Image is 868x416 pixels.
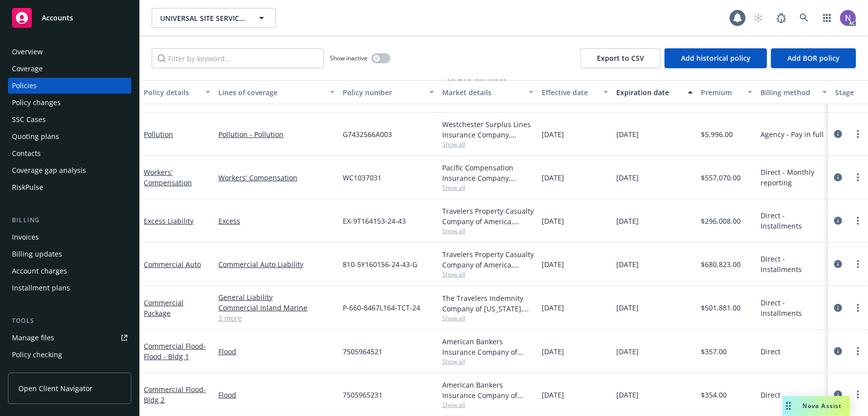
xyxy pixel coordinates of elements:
[152,48,324,68] input: Filter by keyword...
[8,215,131,225] div: Billing
[144,167,192,187] a: Workers' Compensation
[8,112,131,128] a: SSC Cases
[442,119,534,140] div: Westchester Surplus Lines Insurance Company, Chubb Group, RT Specialty Insurance Services, LLC (R...
[8,280,131,296] a: Installment plans
[701,172,741,183] span: $557,070.00
[12,263,67,279] div: Account charges
[761,390,780,400] span: Direct
[218,346,335,357] a: Flood
[12,330,54,346] div: Manage files
[852,258,864,270] a: more
[12,162,86,178] div: Coverage gap analysis
[442,183,534,192] span: Show all
[665,48,767,68] button: Add historical policy
[8,229,131,245] a: Invoices
[701,129,733,139] span: $5,996.00
[12,78,37,94] div: Policies
[8,330,131,346] a: Manage files
[343,390,383,400] span: 7505965231
[442,249,534,270] div: Travelers Property Casualty Company of America, Travelers Insurance
[214,80,339,104] button: Lines of coverage
[803,402,842,410] span: Nova Assist
[12,145,41,161] div: Contacts
[144,216,193,226] a: Excess Liability
[8,364,131,380] span: Manage exposures
[12,129,59,144] div: Quoting plans
[542,129,564,139] span: [DATE]
[218,87,324,98] div: Lines of coverage
[8,95,131,111] a: Policy changes
[144,260,201,269] a: Commercial Auto
[697,80,757,104] button: Premium
[330,54,368,62] span: Show inactive
[442,140,534,148] span: Show all
[542,216,564,226] span: [DATE]
[218,172,335,183] a: Workers' Compensation
[12,179,43,195] div: RiskPulse
[749,8,769,28] a: Start snowing
[12,246,62,262] div: Billing updates
[835,87,866,98] div: Stage
[616,346,639,357] span: [DATE]
[343,129,392,139] span: G7432566A003
[832,258,844,270] a: circleInformation
[8,4,131,32] a: Accounts
[18,383,93,394] span: Open Client Navigator
[542,259,564,270] span: [DATE]
[442,336,534,357] div: American Bankers Insurance Company of [US_STATE], Assurant
[542,346,564,357] span: [DATE]
[12,112,46,128] div: SSC Cases
[12,95,61,111] div: Policy changes
[782,396,795,416] div: Drag to move
[840,10,856,26] img: photo
[616,216,639,226] span: [DATE]
[761,297,827,318] span: Direct - Installments
[616,129,639,139] span: [DATE]
[343,302,420,313] span: P-660-8467L164-TCT-24
[442,314,534,322] span: Show all
[761,254,827,275] span: Direct - Installments
[701,390,727,400] span: $354.00
[832,171,844,183] a: circleInformation
[832,302,844,314] a: circleInformation
[782,396,850,416] button: Nova Assist
[794,8,814,28] a: Search
[8,129,131,144] a: Quoting plans
[580,48,661,68] button: Export to CSV
[442,293,534,314] div: The Travelers Indemnity Company of [US_STATE], Travelers Insurance
[218,390,335,400] a: Flood
[817,8,837,28] a: Switch app
[542,172,564,183] span: [DATE]
[8,179,131,195] a: RiskPulse
[832,128,844,140] a: circleInformation
[442,380,534,401] div: American Bankers Insurance Company of [US_STATE], Assurant
[8,78,131,94] a: Policies
[144,87,199,98] div: Policy details
[832,345,844,357] a: circleInformation
[757,80,831,104] button: Billing method
[701,87,742,98] div: Premium
[832,389,844,401] a: circleInformation
[761,210,827,231] span: Direct - Installments
[12,61,43,77] div: Coverage
[144,341,206,361] a: Commercial Flood
[152,8,276,28] button: UNIVERSAL SITE SERVICES, INC
[12,229,39,245] div: Invoices
[701,302,741,313] span: $501,881.00
[616,302,639,313] span: [DATE]
[12,347,62,363] div: Policy checking
[442,357,534,366] span: Show all
[761,346,780,357] span: Direct
[160,13,246,23] span: UNIVERSAL SITE SERVICES, INC
[597,53,644,63] span: Export to CSV
[8,246,131,262] a: Billing updates
[701,216,741,226] span: $296,008.00
[616,87,682,98] div: Expiration date
[343,172,382,183] span: WC1037031
[442,162,534,183] div: Pacific Compensation Insurance Company, CopperPoint Insurance Companies
[771,48,856,68] button: Add BOR policy
[852,215,864,227] a: more
[144,385,206,405] a: Commercial Flood
[761,87,816,98] div: Billing method
[218,302,335,313] a: Commercial Inland Marine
